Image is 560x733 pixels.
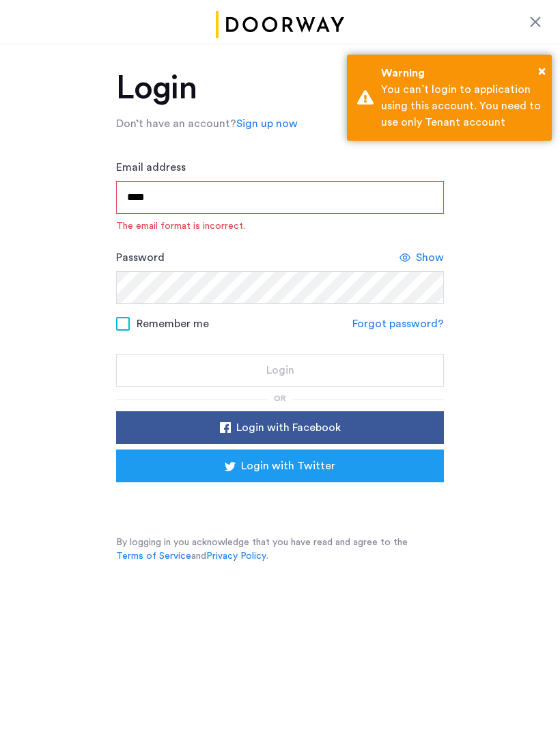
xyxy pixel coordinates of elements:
[538,61,546,81] button: Close
[116,450,444,482] button: button
[116,72,444,105] h1: Login
[236,419,341,436] span: Login with Facebook
[213,11,347,38] img: logo
[352,316,444,332] a: Forgot password?
[381,81,542,130] div: You can`t login to application using this account. You need to use only Tenant account
[116,411,444,444] button: button
[274,394,286,402] span: or
[116,249,165,266] label: Password
[241,458,335,474] span: Login with Twitter
[116,159,186,176] label: Email address
[266,362,294,378] span: Login
[116,118,236,129] span: Don’t have an account?
[116,549,191,563] a: Terms of Service
[116,536,444,563] p: By logging in you acknowledge that you have read and agree to the and .
[206,549,266,563] a: Privacy Policy
[538,64,546,78] span: ×
[143,486,417,516] div: Sign in with Google. Opens in new tab
[116,354,444,387] button: button
[236,115,298,132] a: Sign up now
[116,219,444,233] span: The email format is incorrect.
[416,249,444,266] span: Show
[381,65,542,81] div: Warning
[137,316,209,332] span: Remember me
